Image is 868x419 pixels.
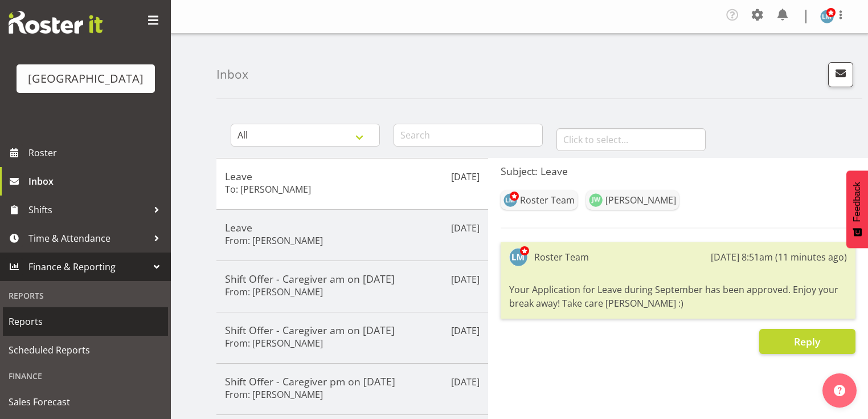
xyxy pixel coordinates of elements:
h6: From: [PERSON_NAME] [225,337,323,349]
div: Roster Team [534,250,589,264]
img: help-xxl-2.png [834,385,845,396]
img: jenny-wiliiamson5411.jpg [589,193,603,207]
span: Feedback [852,182,862,222]
span: Shifts [28,201,148,218]
span: Time & Attendance [28,230,148,247]
p: [DATE] [451,221,480,235]
p: [DATE] [451,272,480,286]
span: Sales Forecast [9,393,162,410]
div: Your Application for Leave during September has been approved. Enjoy your break away! Take care [... [509,280,847,313]
input: Search [394,124,543,147]
div: Reports [3,284,168,307]
span: Reports [9,313,162,330]
p: [DATE] [451,324,480,337]
h5: Leave [225,170,480,182]
a: Sales Forecast [3,388,168,416]
span: Scheduled Reports [9,341,162,359]
div: Roster Team [520,193,575,207]
img: Rosterit website logo [9,11,103,34]
h6: From: [PERSON_NAME] [225,389,323,400]
button: Feedback - Show survey [846,170,868,248]
h5: Shift Offer - Caregiver am on [DATE] [225,324,480,336]
p: [DATE] [451,170,480,184]
img: lesley-mckenzie127.jpg [509,248,527,266]
p: [DATE] [451,375,480,389]
div: [DATE] 8:51am (11 minutes ago) [711,250,847,264]
h5: Subject: Leave [501,165,855,177]
img: lesley-mckenzie127.jpg [503,193,517,207]
h4: Inbox [216,68,248,81]
span: Inbox [28,173,165,190]
span: Roster [28,144,165,161]
h6: From: [PERSON_NAME] [225,235,323,246]
div: Finance [3,364,168,388]
a: Scheduled Reports [3,336,168,364]
h5: Shift Offer - Caregiver pm on [DATE] [225,375,480,388]
h6: From: [PERSON_NAME] [225,286,323,298]
button: Reply [759,329,855,354]
h5: Leave [225,221,480,234]
a: Reports [3,307,168,336]
h6: To: [PERSON_NAME] [225,184,311,195]
div: [GEOGRAPHIC_DATA] [28,70,144,87]
span: Finance & Reporting [28,258,148,275]
img: lesley-mckenzie127.jpg [820,10,834,23]
h5: Shift Offer - Caregiver am on [DATE] [225,272,480,285]
span: Reply [794,335,820,348]
div: [PERSON_NAME] [605,193,676,207]
input: Click to select... [556,128,706,151]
